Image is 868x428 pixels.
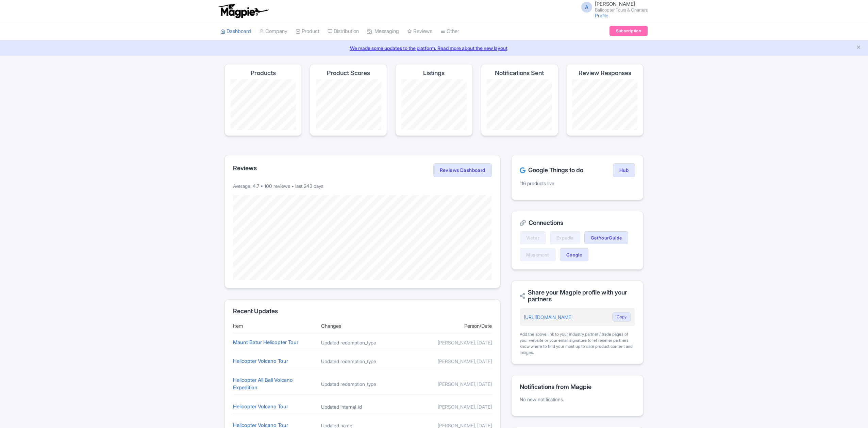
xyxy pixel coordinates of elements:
a: Profile [595,13,608,18]
small: Balicopter Tours & Charters [595,8,648,12]
a: [URL][DOMAIN_NAME] [524,314,572,320]
h4: Review Responses [579,70,631,76]
a: Messaging [367,22,399,41]
a: Helicopter All Bali Volcano Expedition [233,377,293,391]
div: [PERSON_NAME], [DATE] [409,380,492,388]
a: Helicopter Volcano Tour [233,403,288,410]
a: A [PERSON_NAME] Balicopter Tours & Charters [577,1,648,12]
div: [PERSON_NAME], [DATE] [409,358,492,365]
a: GetYourGuide [584,231,629,244]
div: Updated redemption_type [321,339,404,346]
p: Average: 4.7 • 100 reviews • last 243 days [233,182,492,190]
a: Musement [520,248,556,261]
div: Updated redemption_type [321,380,404,388]
div: Person/Date [409,322,492,330]
a: Reviews Dashboard [433,163,492,177]
h2: Notifications from Magpie [520,384,635,390]
button: Close announcement [856,44,861,52]
span: A [581,2,592,13]
img: logo-ab69f6fb50320c5b225c76a69d11143b.png [217,3,270,18]
div: [PERSON_NAME], [DATE] [409,403,492,410]
h4: Notifications Sent [495,70,544,76]
a: Viator [520,231,546,244]
span: [PERSON_NAME] [595,1,635,7]
div: [PERSON_NAME], [DATE] [409,339,492,346]
p: No new notifications. [520,396,635,403]
h4: Products [251,70,276,76]
h2: Google Things to do [520,167,583,174]
div: Item [233,322,316,330]
div: Add the above link to your industry partner / trade pages of your website or your email signature... [520,331,635,356]
h4: Listings [423,70,445,76]
div: Updated redemption_type [321,358,404,365]
h4: Product Scores [327,70,370,76]
button: Copy [612,312,631,322]
a: Expedia [550,231,580,244]
a: Subscription [610,26,648,36]
a: Google [560,248,588,261]
a: Reviews [407,22,432,41]
a: Other [440,22,459,41]
a: Distribution [328,22,359,41]
a: Product [296,22,319,41]
a: Company [259,22,287,41]
h2: Recent Updates [233,308,492,315]
a: Maunt Batur Helicopter Tour [233,339,298,345]
h2: Connections [520,219,635,226]
h2: Reviews [233,165,257,172]
div: Changes [321,322,404,330]
a: Helicopter Volcano Tour [233,358,288,364]
p: 116 products live [520,180,635,187]
h2: Share your Magpie profile with your partners [520,289,635,303]
a: Hub [613,163,635,177]
a: We made some updates to the platform. Read more about the new layout [4,44,864,52]
a: Dashboard [220,22,251,41]
div: Updated internal_id [321,403,404,410]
